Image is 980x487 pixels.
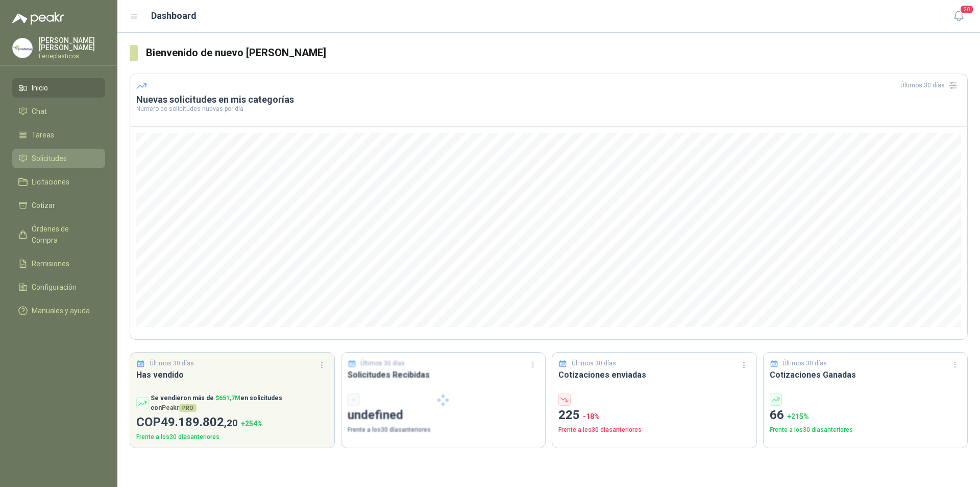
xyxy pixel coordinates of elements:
span: Remisiones [32,258,69,269]
a: Remisiones [12,254,105,273]
span: Tareas [32,129,54,141]
span: 20 [960,5,974,14]
span: 49.189.802 [161,415,238,429]
p: 66 [770,406,962,425]
span: Licitaciones [32,176,69,188]
a: Configuración [12,277,105,297]
span: Cotizar [32,200,55,211]
p: Se vendieron más de en solicitudes con [151,393,328,413]
span: Configuración [32,282,77,293]
div: Últimos 30 días [900,77,961,94]
a: Inicio [12,78,105,98]
p: Últimos 30 días [782,359,827,368]
a: Órdenes de Compra [12,219,105,250]
p: Frente a los 30 días anteriores [136,432,328,442]
img: Logo peakr [12,12,64,25]
p: Últimos 30 días [150,359,194,368]
span: Peakr [162,404,197,411]
p: Frente a los 30 días anteriores [770,425,962,435]
span: -18 % [583,412,600,421]
span: Solicitudes [32,153,67,164]
h3: Bienvenido de nuevo [PERSON_NAME] [146,45,968,61]
h1: Dashboard [151,9,197,23]
p: [PERSON_NAME] [PERSON_NAME] [39,37,105,51]
a: Manuales y ayuda [12,301,105,320]
p: Número de solicitudes nuevas por día [136,106,961,112]
p: Últimos 30 días [572,359,616,368]
a: Tareas [12,125,105,145]
span: $ 651,7M [215,395,240,402]
p: COP [136,413,328,432]
a: Chat [12,102,105,121]
p: 225 [558,406,750,425]
span: Órdenes de Compra [32,223,95,246]
h3: Cotizaciones Ganadas [770,368,962,381]
button: 20 [949,7,968,26]
h3: Nuevas solicitudes en mis categorías [136,94,961,106]
a: Cotizar [12,196,105,215]
span: + 215 % [787,412,809,421]
span: + 254 % [241,420,263,428]
img: Company Logo [13,38,32,58]
span: Manuales y ayuda [32,305,90,316]
h3: Cotizaciones enviadas [558,368,750,381]
h3: Has vendido [136,368,328,381]
a: Solicitudes [12,149,105,168]
span: Chat [32,106,47,117]
span: Inicio [32,82,48,94]
span: PRO [179,404,197,412]
a: Licitaciones [12,172,105,192]
span: ,20 [224,417,238,429]
p: Ferreplasticos [39,53,105,59]
p: Frente a los 30 días anteriores [558,425,750,435]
